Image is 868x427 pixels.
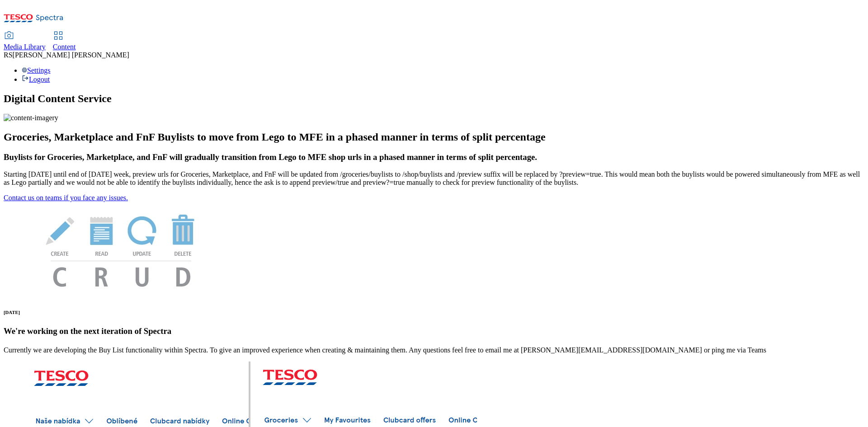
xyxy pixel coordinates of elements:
[13,51,129,59] span: [PERSON_NAME] [PERSON_NAME]
[53,32,76,51] a: Content
[4,114,58,122] img: content-imagery
[4,346,864,354] p: Currently we are developing the Buy List functionality within Spectra. To give an improved experi...
[4,310,864,315] h6: [DATE]
[53,43,76,51] span: Content
[4,43,46,51] span: Media Library
[4,170,864,187] p: Starting [DATE] until end of [DATE] week, preview urls for Groceries, Marketplace, and FnF will b...
[4,194,128,202] a: Contact us on teams if you face any issues.
[22,66,51,74] a: Settings
[4,51,13,59] span: RS
[4,32,46,51] a: Media Library
[4,152,864,162] h3: Buylists for Groceries, Marketplace, and FnF will gradually transition from Lego to MFE shop urls...
[4,131,864,143] h2: Groceries, Marketplace and FnF Buylists to move from Lego to MFE in a phased manner in terms of s...
[4,93,864,105] h1: Digital Content Service
[22,75,50,83] a: Logout
[4,202,239,296] img: News Image
[4,326,864,336] h3: We're working on the next iteration of Spectra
